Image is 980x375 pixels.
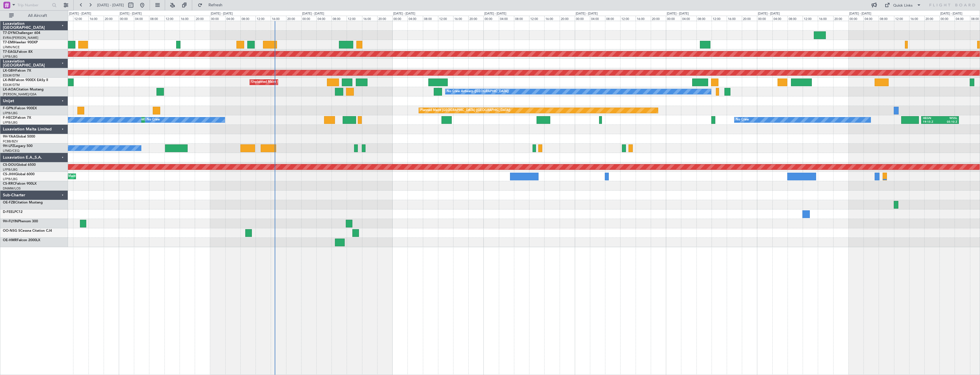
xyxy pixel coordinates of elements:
[3,163,16,167] span: CS-DOU
[447,87,509,96] div: No Crew Antwerp ([GEOGRAPHIC_DATA])
[893,3,913,9] div: Quick Links
[757,16,772,21] div: 00:00
[301,16,316,21] div: 00:00
[120,11,142,16] div: [DATE] - [DATE]
[3,92,37,96] a: [PERSON_NAME]/QSA
[3,173,15,176] span: CS-JHH
[3,73,20,78] a: EDLW/DTM
[3,144,14,148] span: 9H-LPZ
[302,11,324,16] div: [DATE] - [DATE]
[3,186,21,191] a: DNMM/LOS
[727,16,742,21] div: 16:00
[636,16,651,21] div: 16:00
[97,3,124,8] span: [DATE] - [DATE]
[119,16,134,21] div: 00:00
[3,50,17,54] span: T7-EAGL
[803,16,818,21] div: 12:00
[210,16,225,21] div: 00:00
[438,16,453,21] div: 12:00
[240,16,256,21] div: 08:00
[204,3,228,7] span: Refresh
[909,16,924,21] div: 16:00
[3,220,18,223] span: 9H-FLYIN
[849,11,871,16] div: [DATE] - [DATE]
[3,120,18,125] a: LFPB/LBG
[3,88,44,91] a: LX-AOACitation Mustang
[468,16,483,21] div: 20:00
[484,11,506,16] div: [DATE] - [DATE]
[271,16,286,21] div: 16:00
[3,229,20,233] span: OO-NSG S
[3,69,31,72] a: LX-GBHFalcon 7X
[15,14,60,18] span: All Aircraft
[3,182,15,186] span: CS-RRC
[89,16,104,21] div: 16:00
[3,168,18,172] a: LFPB/LBG
[3,83,20,87] a: EDLW/DTM
[514,16,529,21] div: 08:00
[195,16,210,21] div: 20:00
[955,16,970,21] div: 04:00
[134,16,149,21] div: 04:00
[940,120,957,124] div: 05:10 Z
[392,16,407,21] div: 00:00
[3,45,20,49] a: LFMN/NCE
[940,11,962,16] div: [DATE] - [DATE]
[147,116,160,124] div: No Crew
[924,16,939,21] div: 20:00
[667,11,689,16] div: [DATE] - [DATE]
[69,11,91,16] div: [DATE] - [DATE]
[211,11,233,16] div: [DATE] - [DATE]
[3,55,18,59] a: LFPB/LBG
[256,16,271,21] div: 12:00
[3,239,17,242] span: OE-HMR
[3,229,52,233] a: OO-NSG SCessna Citation CJ4
[3,88,16,91] span: LX-AOA
[420,106,510,115] div: Planned Maint [GEOGRAPHIC_DATA] ([GEOGRAPHIC_DATA])
[286,16,301,21] div: 20:00
[180,16,195,21] div: 16:00
[3,36,38,40] a: EVRA/[PERSON_NAME]
[923,116,940,120] div: HEGN
[3,144,33,148] a: 9H-LPZLegacy 500
[3,210,23,214] a: D-FEELPC12
[104,16,119,21] div: 20:00
[17,1,50,9] input: Trip Number
[3,201,43,204] a: OE-FZBCitation Mustang
[453,16,468,21] div: 16:00
[651,16,666,21] div: 20:00
[3,177,18,181] a: LFPB/LBG
[316,16,332,21] div: 04:00
[6,11,62,20] button: All Aircraft
[225,16,240,21] div: 04:00
[73,16,88,21] div: 12:00
[347,16,362,21] div: 12:00
[3,163,36,167] a: CS-DOUGlobal 6500
[758,11,780,16] div: [DATE] - [DATE]
[3,107,15,110] span: F-GPNJ
[544,16,559,21] div: 16:00
[499,16,514,21] div: 04:00
[3,31,40,35] a: T7-DYNChallenger 604
[736,116,749,124] div: No Crew
[3,220,38,223] a: 9H-FLYINPhenom 300
[833,16,848,21] div: 20:00
[590,16,605,21] div: 04:00
[3,239,40,242] a: OE-HMRFalcon 2000LX
[195,1,229,10] button: Refresh
[923,120,940,124] div: 19:15 Z
[605,16,620,21] div: 08:00
[164,16,180,21] div: 12:00
[818,16,833,21] div: 16:00
[620,16,635,21] div: 12:00
[3,31,16,35] span: T7-DYN
[879,16,894,21] div: 08:00
[939,16,955,21] div: 00:00
[3,135,16,138] span: 9H-YAA
[712,16,727,21] div: 12:00
[848,16,863,21] div: 00:00
[407,16,423,21] div: 04:00
[576,11,598,16] div: [DATE] - [DATE]
[575,16,590,21] div: 00:00
[393,11,415,16] div: [DATE] - [DATE]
